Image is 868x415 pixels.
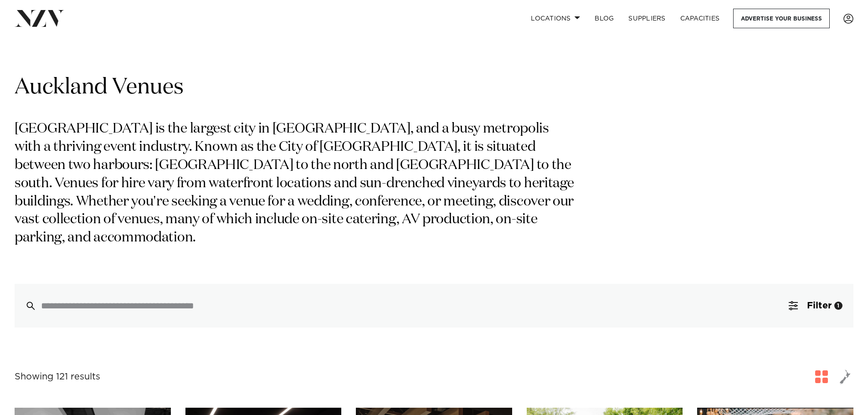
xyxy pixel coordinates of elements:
[733,9,830,28] a: Advertise your business
[621,9,673,28] a: SUPPLIERS
[807,301,832,310] span: Filter
[587,9,621,28] a: BLOG
[15,120,578,247] p: [GEOGRAPHIC_DATA] is the largest city in [GEOGRAPHIC_DATA], and a busy metropolis with a thriving...
[834,302,842,310] div: 1
[15,10,64,26] img: nzv-logo.png
[15,73,853,102] h1: Auckland Venues
[524,9,587,28] a: Locations
[15,370,100,384] div: Showing 121 results
[673,9,727,28] a: Capacities
[778,284,853,328] button: Filter1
